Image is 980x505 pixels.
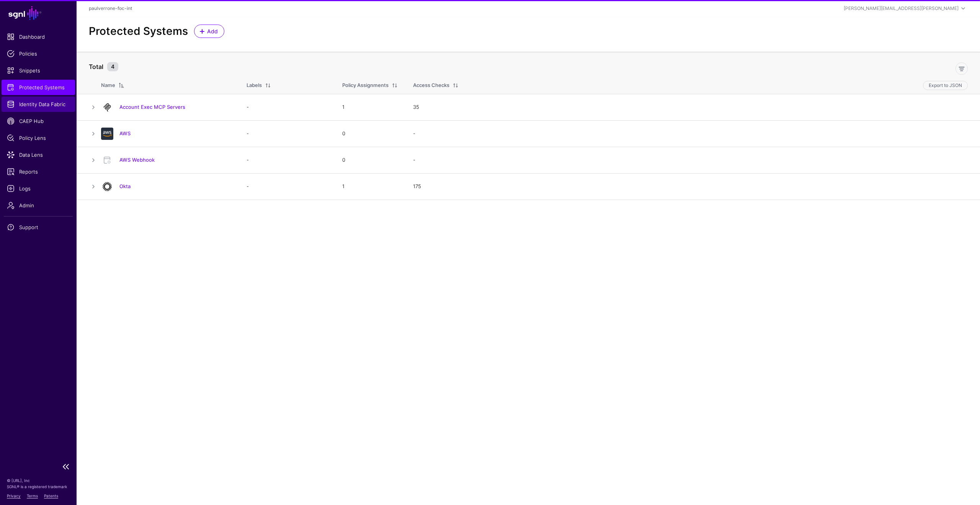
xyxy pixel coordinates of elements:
[5,5,72,21] a: SGNL
[2,29,75,44] a: Dashboard
[2,181,75,196] a: Logs
[89,25,188,38] h2: Protected Systems
[2,80,75,95] a: Protected Systems
[89,5,132,11] a: paulverrone-foc-int
[239,94,335,120] td: -
[44,494,58,498] a: Patents
[119,104,185,110] a: Account Exec MCP Servers
[844,5,959,12] div: [PERSON_NAME][EMAIL_ADDRESS][PERSON_NAME]
[2,130,75,146] a: Policy Lens
[239,173,335,200] td: -
[413,130,968,138] div: -
[7,134,70,142] span: Policy Lens
[101,128,113,140] img: svg+xml;base64,PHN2ZyB3aWR0aD0iNjQiIGhlaWdodD0iNjQiIHZpZXdCb3g9IjAgMCA2NCA2NCIgZmlsbD0ibm9uZSIgeG...
[413,183,968,190] div: 175
[2,46,75,61] a: Policies
[7,100,70,108] span: Identity Data Fabric
[206,27,219,35] span: Add
[101,101,113,113] img: svg+xml;base64,PHN2ZyB3aWR0aD0iNjQiIGhlaWdodD0iNjQiIHZpZXdCb3g9IjAgMCA2NCA2NCIgZmlsbD0ibm9uZSIgeG...
[342,82,389,89] div: Policy Assignments
[7,202,70,209] span: Admin
[2,97,75,112] a: Identity Data Fabric
[335,94,405,120] td: 1
[2,63,75,78] a: Snippets
[413,156,968,164] div: -
[335,147,405,173] td: 0
[7,168,70,175] span: Reports
[7,484,70,490] p: SGNL® is a registered trademark
[194,25,224,38] a: Add
[239,147,335,173] td: -
[7,50,70,57] span: Policies
[101,82,115,89] div: Name
[7,477,70,484] p: © [URL], Inc
[2,198,75,213] a: Admin
[7,117,70,125] span: CAEP Hub
[335,173,405,200] td: 1
[89,63,103,71] strong: Total
[7,223,70,231] span: Support
[7,67,70,74] span: Snippets
[7,185,70,192] span: Logs
[413,82,449,89] div: Access Checks
[7,494,21,498] a: Privacy
[2,147,75,162] a: Data Lens
[7,151,70,159] span: Data Lens
[7,84,70,91] span: Protected Systems
[413,103,968,111] div: 35
[101,180,113,193] img: svg+xml;base64,PHN2ZyB3aWR0aD0iNjQiIGhlaWdodD0iNjQiIHZpZXdCb3g9IjAgMCA2NCA2NCIgZmlsbD0ibm9uZSIgeG...
[7,33,70,41] span: Dashboard
[119,183,131,189] a: Okta
[2,113,75,129] a: CAEP Hub
[107,62,118,71] small: 4
[119,157,155,163] a: AWS Webhook
[335,120,405,147] td: 0
[923,81,968,90] button: Export to JSON
[27,494,38,498] a: Terms
[119,130,131,136] a: AWS
[247,82,262,89] div: Labels
[239,120,335,147] td: -
[2,164,75,179] a: Reports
